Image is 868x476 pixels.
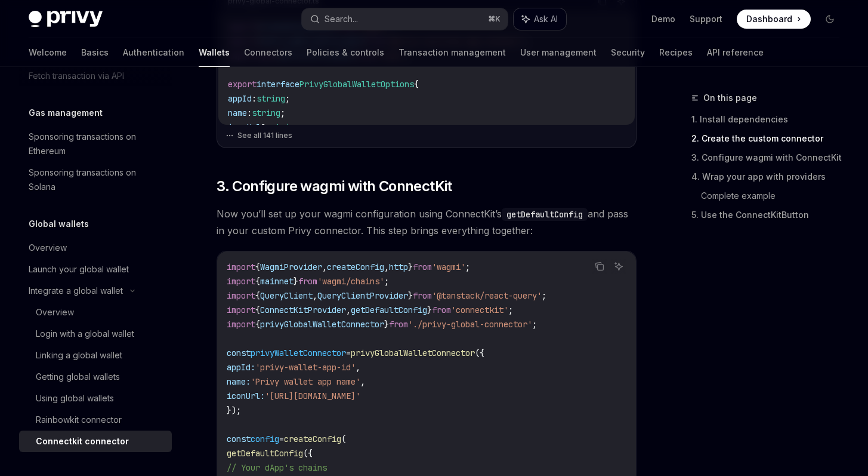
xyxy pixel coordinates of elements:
[701,186,849,205] a: Complete example
[488,14,501,24] span: ⌘ K
[123,38,184,67] a: Authentication
[19,126,172,162] a: Sponsoring transactions on Ethereum
[255,305,260,315] span: {
[284,434,341,444] span: createConfig
[703,91,757,105] span: On this page
[322,262,327,272] span: ,
[408,262,413,272] span: }
[29,262,129,277] div: Launch your global wallet
[691,129,849,148] a: 2. Create the custom connector
[508,305,513,315] span: ;
[19,388,172,409] a: Using global wallets
[514,8,566,30] button: Ask AI
[199,38,230,67] a: Wallets
[244,38,292,67] a: Connectors
[294,276,298,287] span: }
[327,262,384,272] span: createConfig
[690,13,722,25] a: Support
[29,284,123,298] div: Integrate a global wallet
[227,262,255,272] span: import
[251,434,279,444] span: config
[29,165,165,194] div: Sponsoring transactions on Solana
[427,305,432,315] span: }
[307,38,384,67] a: Policies & controls
[346,348,351,358] span: =
[611,38,645,67] a: Security
[465,262,470,272] span: ;
[389,262,408,272] span: http
[19,237,172,259] a: Overview
[227,319,255,330] span: import
[36,370,120,384] div: Getting global wallets
[691,205,849,225] a: 5. Use the ConnectKitButton
[227,376,251,387] span: name:
[351,305,427,315] span: getDefaultConfig
[384,319,389,330] span: }
[227,462,327,473] span: // Your dApp's chains
[280,108,285,118] span: ;
[302,8,507,30] button: Search...⌘K
[257,93,285,104] span: string
[251,348,346,358] span: privyWalletConnector
[227,448,303,459] span: getDefaultConfig
[542,290,546,301] span: ;
[19,431,172,452] a: Connectkit connector
[228,108,247,118] span: name
[408,290,413,301] span: }
[29,11,103,27] img: dark logo
[303,448,313,459] span: ({
[36,305,74,320] div: Overview
[298,276,317,287] span: from
[313,290,317,301] span: ,
[325,12,358,26] div: Search...
[399,38,506,67] a: Transaction management
[534,13,558,25] span: Ask AI
[260,305,346,315] span: ConnectKitProvider
[227,348,251,358] span: const
[451,305,508,315] span: 'connectkit'
[341,434,346,444] span: (
[227,362,255,373] span: appId:
[317,290,408,301] span: QueryClientProvider
[691,110,849,129] a: 1. Install dependencies
[29,106,103,120] h5: Gas management
[260,290,313,301] span: QueryClient
[252,108,280,118] span: string
[19,162,172,198] a: Sponsoring transactions on Solana
[36,413,122,427] div: Rainbowkit connector
[475,348,484,358] span: ({
[532,319,537,330] span: ;
[29,217,89,231] h5: Global wallets
[36,348,122,363] div: Linking a global wallet
[384,276,389,287] span: ;
[691,148,849,167] a: 3. Configure wagmi with ConnectKit
[36,327,134,341] div: Login with a global wallet
[227,391,265,401] span: iconUrl:
[19,409,172,431] a: Rainbowkit connector
[408,319,532,330] span: './privy-global-connector'
[29,38,67,67] a: Welcome
[227,305,255,315] span: import
[251,376,360,387] span: 'Privy wallet app name'
[317,276,384,287] span: 'wagmi/chains'
[261,122,271,133] span: ?:
[265,391,360,401] span: '[URL][DOMAIN_NAME]'
[520,38,597,67] a: User management
[36,434,129,449] div: Connectkit connector
[271,122,299,133] span: string
[592,259,607,274] button: Copy the contents from the code block
[19,302,172,323] a: Overview
[255,362,356,373] span: 'privy-wallet-app-id'
[255,262,260,272] span: {
[19,366,172,388] a: Getting global wallets
[217,205,637,239] span: Now you’ll set up your wagmi configuration using ConnectKit’s and pass in your custom Privy conne...
[414,79,419,90] span: {
[502,208,588,221] code: getDefaultConfig
[217,177,452,196] span: 3. Configure wagmi with ConnectKit
[360,376,365,387] span: ,
[247,108,252,118] span: :
[260,262,322,272] span: WagmiProvider
[356,362,360,373] span: ,
[29,241,67,255] div: Overview
[413,262,432,272] span: from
